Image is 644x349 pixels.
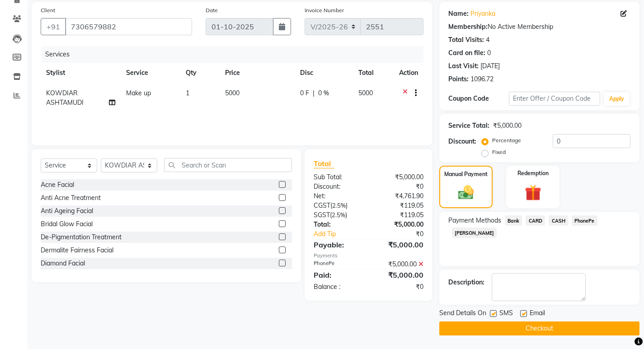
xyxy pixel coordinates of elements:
[499,308,513,320] span: SMS
[307,220,368,229] div: Total:
[300,88,309,98] span: 0 F
[572,215,597,226] span: PhonePe
[180,63,220,83] th: Qty
[220,63,294,83] th: Price
[492,136,521,144] label: Percentage
[164,158,292,172] input: Search or Scan
[41,246,113,255] div: Dermalite Fairness Facial
[439,321,639,335] button: Checkout
[368,260,430,269] div: ₹5,000.00
[509,92,600,106] input: Enter Offer / Coupon Code
[486,35,489,45] div: 4
[46,89,84,107] span: KOWDIAR ASHTAMUDI
[307,210,368,220] div: ( )
[313,88,315,98] span: |
[41,63,121,83] th: Stylist
[448,61,479,71] div: Last Visit:
[318,88,329,98] span: 0 %
[307,229,379,239] a: Add Tip
[314,252,423,260] div: Payments
[394,63,423,83] th: Action
[353,63,394,83] th: Total
[314,201,330,209] span: CGST
[452,228,497,238] span: [PERSON_NAME]
[444,170,488,178] label: Manual Payment
[307,239,368,250] div: Payable:
[307,172,368,182] div: Sub Total:
[448,22,630,32] div: No Active Membership
[41,233,122,242] div: De-Pigmentation Treatment
[295,63,353,83] th: Disc
[448,9,469,19] div: Name:
[314,211,330,219] span: SGST
[307,282,368,292] div: Balance :
[41,6,55,14] label: Client
[332,211,345,219] span: 2.5%
[492,148,506,156] label: Fixed
[368,239,430,250] div: ₹5,000.00
[41,18,66,35] button: +91
[505,215,522,226] span: Bank
[307,191,368,201] div: Net:
[526,215,545,226] span: CARD
[379,229,430,239] div: ₹0
[448,74,469,84] div: Points:
[41,180,74,190] div: Acne Facial
[314,159,334,168] span: Total
[448,137,476,146] div: Discount:
[305,6,344,14] label: Invoice Number
[307,260,368,269] div: PhonePe
[307,201,368,210] div: ( )
[453,184,479,202] img: _cash.svg
[448,216,501,225] span: Payment Methods
[225,89,240,97] span: 5000
[448,35,484,45] div: Total Visits:
[517,169,549,177] label: Redemption
[41,219,93,229] div: Bridal Glow Facial
[186,89,189,97] span: 1
[121,63,180,83] th: Service
[65,18,192,35] input: Search by Name/Mobile/Email/Code
[448,121,489,130] div: Service Total:
[493,121,522,130] div: ₹5,000.00
[368,172,430,182] div: ₹5,000.00
[520,183,546,203] img: _gift.svg
[41,259,85,268] div: Diamond Facial
[368,270,430,280] div: ₹5,000.00
[368,220,430,229] div: ₹5,000.00
[439,308,486,320] span: Send Details On
[42,46,430,63] div: Services
[368,201,430,210] div: ₹119.05
[604,92,630,106] button: Apply
[530,308,545,320] span: Email
[307,270,368,280] div: Paid:
[358,89,373,97] span: 5000
[41,193,101,203] div: Anti Acne Treatment
[470,9,495,19] a: Priyanka
[487,48,491,58] div: 0
[368,182,430,191] div: ₹0
[470,74,494,84] div: 1096.72
[448,48,485,58] div: Card on file:
[448,94,509,103] div: Coupon Code
[368,282,430,292] div: ₹0
[448,22,488,32] div: Membership:
[448,278,484,287] div: Description:
[126,89,151,97] span: Make up
[332,202,346,209] span: 2.5%
[368,210,430,220] div: ₹119.05
[368,191,430,201] div: ₹4,761.90
[41,206,93,216] div: Anti Ageing Facial
[549,215,568,226] span: CASH
[480,61,500,71] div: [DATE]
[206,6,218,14] label: Date
[307,182,368,191] div: Discount:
